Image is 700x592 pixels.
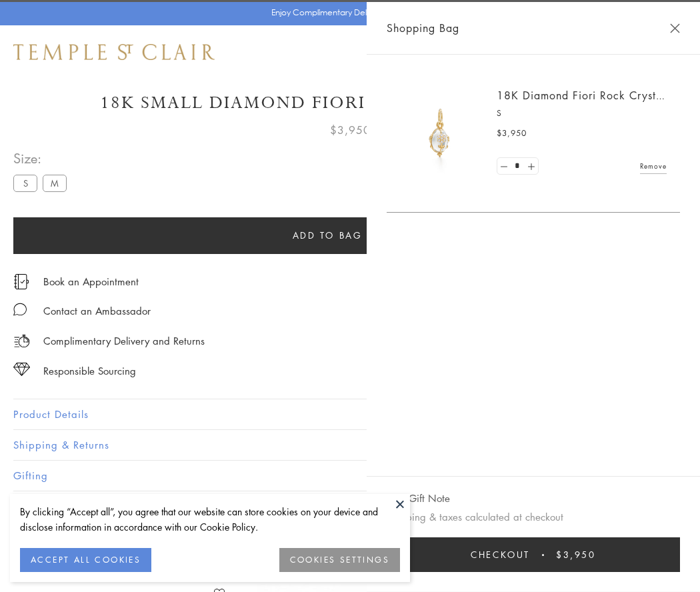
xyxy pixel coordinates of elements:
p: Shipping & taxes calculated at checkout [387,509,680,525]
img: icon_sourcing.svg [13,363,30,376]
a: Remove [640,159,667,173]
button: Gifting [13,461,687,491]
a: Set quantity to 0 [497,158,511,175]
p: Complimentary Delivery and Returns [43,333,205,349]
span: $3,950 [330,121,371,139]
button: Add to bag [13,217,641,254]
button: Product Details [13,399,687,429]
button: ACCEPT ALL COOKIES [20,548,151,572]
span: $3,950 [497,127,527,140]
img: P51889-E11FIORI [400,93,480,173]
img: icon_delivery.svg [13,333,30,349]
label: M [43,175,67,191]
img: Temple St. Clair [13,44,215,60]
img: icon_appointment.svg [13,274,29,289]
button: COOKIES SETTINGS [279,548,400,572]
button: Close Shopping Bag [670,23,680,33]
label: S [13,175,37,191]
img: MessageIcon-01_2.svg [13,303,27,316]
span: Shopping Bag [387,19,459,37]
div: Contact an Ambassador [43,303,151,319]
span: $3,950 [556,547,596,562]
span: Size: [13,147,72,169]
span: Add to bag [293,228,363,243]
button: Add Gift Note [387,490,450,507]
a: Set quantity to 2 [524,158,537,175]
h1: 18K Small Diamond Fiori Rock Crystal Amulet [13,91,687,115]
div: Responsible Sourcing [43,363,136,379]
button: Checkout $3,950 [387,537,680,572]
span: Checkout [471,547,530,562]
button: Shipping & Returns [13,430,687,460]
div: By clicking “Accept all”, you agree that our website can store cookies on your device and disclos... [20,504,400,535]
p: Enjoy Complimentary Delivery & Returns [271,6,423,19]
a: Book an Appointment [43,274,139,289]
p: S [497,107,667,120]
